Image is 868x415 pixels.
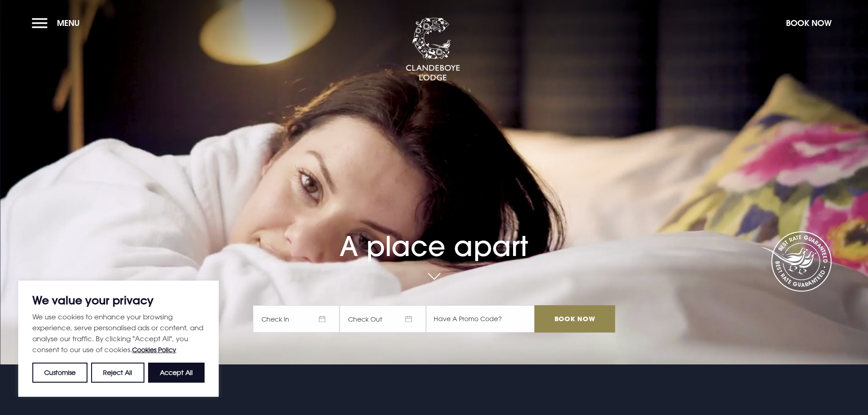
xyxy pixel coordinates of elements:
[91,363,144,383] button: Reject All
[534,305,615,333] input: Book Now
[781,13,836,33] button: Book Now
[339,305,426,333] span: Check Out
[253,305,339,333] span: Check In
[406,18,460,82] img: Clandeboye Lodge
[57,18,80,28] span: Menu
[426,305,534,333] input: Have A Promo Code?
[132,346,176,354] a: Cookies Policy
[32,363,87,383] button: Customise
[253,205,615,262] h1: A place apart
[32,311,205,355] p: We use cookies to enhance your browsing experience, serve personalised ads or content, and analys...
[148,363,205,383] button: Accept All
[32,13,84,33] button: Menu
[32,295,205,306] p: We value your privacy
[18,281,219,397] div: We value your privacy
